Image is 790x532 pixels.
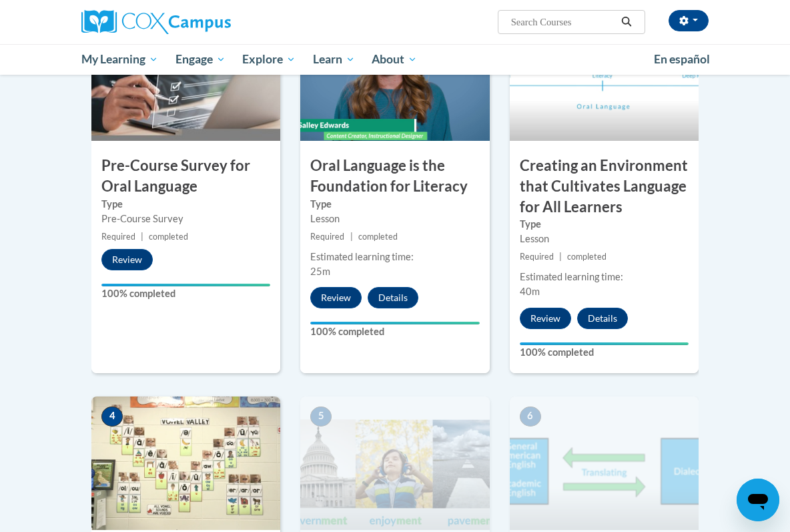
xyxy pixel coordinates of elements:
[149,232,188,242] span: completed
[520,407,541,427] span: 6
[101,197,270,212] label: Type
[310,250,479,264] div: Estimated learning time:
[101,286,270,301] label: 100% completed
[234,44,304,75] a: Explore
[101,407,123,427] span: 4
[520,342,689,345] div: Your progress
[520,252,554,262] span: Required
[520,217,689,232] label: Type
[310,324,479,339] label: 100% completed
[167,44,234,75] a: Engage
[313,51,355,67] span: Learn
[737,479,779,521] iframe: Button to launch messaging window
[175,51,226,67] span: Engage
[520,308,571,329] button: Review
[577,308,628,329] button: Details
[73,44,167,75] a: My Learning
[520,286,540,297] span: 40m
[559,252,562,262] span: |
[372,51,417,67] span: About
[300,156,489,197] h3: Oral Language is the Foundation for Literacy
[101,212,270,226] div: Pre-Course Survey
[520,270,689,284] div: Estimated learning time:
[141,232,143,242] span: |
[310,197,479,212] label: Type
[510,396,699,530] img: Course Image
[669,10,709,31] button: Account Settings
[310,266,330,277] span: 25m
[71,44,719,75] div: Main menu
[310,407,332,427] span: 5
[310,287,362,308] button: Review
[350,232,353,242] span: |
[520,345,689,360] label: 100% completed
[91,156,280,197] h3: Pre-Course Survey for Oral Language
[101,232,135,242] span: Required
[310,322,479,324] div: Your progress
[510,14,617,30] input: Search Courses
[81,10,277,34] a: Cox Campus
[300,396,489,530] img: Course Image
[310,232,344,242] span: Required
[520,232,689,246] div: Lesson
[645,45,719,73] a: En español
[101,284,270,286] div: Your progress
[242,51,296,67] span: Explore
[368,287,418,308] button: Details
[358,232,398,242] span: completed
[304,44,364,75] a: Learn
[567,252,607,262] span: completed
[91,396,280,530] img: Course Image
[310,212,479,226] div: Lesson
[654,52,710,66] span: En español
[617,14,637,30] button: Search
[81,10,231,34] img: Cox Campus
[364,44,426,75] a: About
[81,51,158,67] span: My Learning
[101,249,153,270] button: Review
[510,156,699,217] h3: Creating an Environment that Cultivates Language for All Learners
